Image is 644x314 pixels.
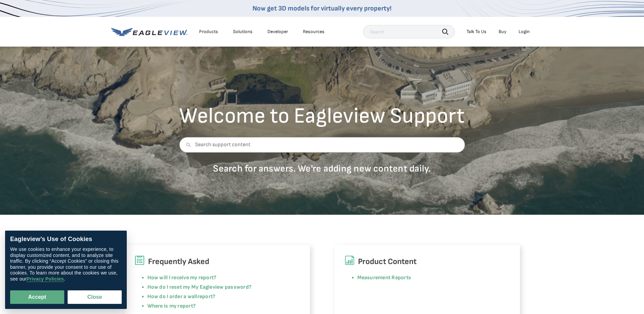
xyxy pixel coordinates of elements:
a: Where is my report? [147,303,196,309]
div: Talk To Us [467,29,486,35]
a: Now get 3D models for virtually every property! [253,4,391,12]
a: report [197,293,213,300]
h6: Product Content [344,255,510,268]
h6: Frequently Asked [135,255,300,268]
button: Close [68,290,122,304]
div: Login [519,29,530,35]
button: Accept [10,290,64,304]
p: Search for answers. We're adding new content daily. [179,163,465,175]
div: Products [199,29,218,35]
a: How do I order a wall [147,293,197,300]
a: Privacy Policies [26,276,64,282]
a: Measurement Reports [357,274,411,281]
div: Eagleview’s Use of Cookies [10,236,122,243]
div: We use cookies to enhance your experience, to display customized content, and to analyze site tra... [10,246,122,282]
a: How do I reset my My Eagleview password? [147,284,252,290]
a: How will I receive my report? [147,274,217,281]
div: Resources [303,29,325,35]
h2: Welcome to Eagleview Support [179,105,465,127]
div: Solutions [233,29,253,35]
input: Search [363,25,455,38]
a: Buy [499,29,506,35]
input: Search support content [179,137,465,153]
a: ? [213,293,215,300]
a: Developer [267,29,288,35]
